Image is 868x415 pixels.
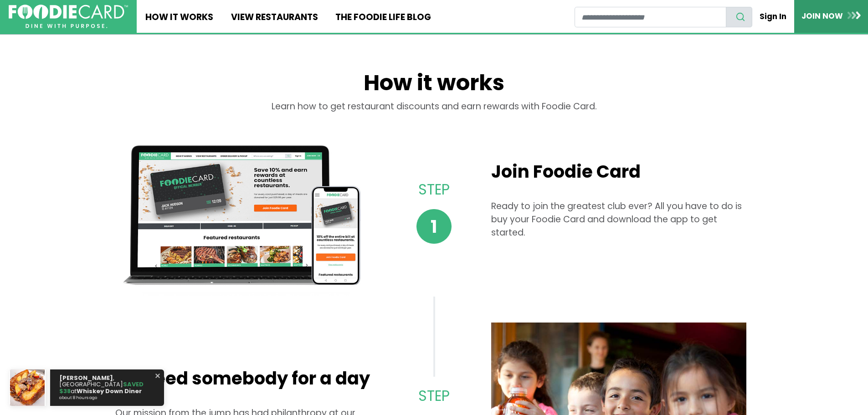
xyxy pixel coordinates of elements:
[9,5,128,29] img: FoodieCard; Eat, Drink, Save, Donate
[59,380,144,395] strong: SAVED $
[399,385,468,407] p: Step
[59,375,155,400] p: , [GEOGRAPHIC_DATA] at
[416,209,452,244] span: 1
[491,200,746,239] p: Ready to join the greatest club ever? All you have to do is buy your Foodie Card and download the...
[77,387,142,395] strong: Whiskey Down Diner
[399,179,468,200] p: Step
[115,70,753,100] h1: How it works
[115,368,370,389] h2: We feed somebody for a day
[10,369,45,406] img: Webhook
[59,374,113,382] strong: [PERSON_NAME]
[491,161,746,182] h2: Join Foodie Card
[63,387,71,395] strong: 38
[59,396,152,400] small: about 8 hours ago
[115,100,753,127] div: Learn how to get restaurant discounts and earn rewards with Foodie Card.
[575,7,726,27] input: restaurant search
[726,7,752,27] button: search
[752,6,794,26] a: Sign In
